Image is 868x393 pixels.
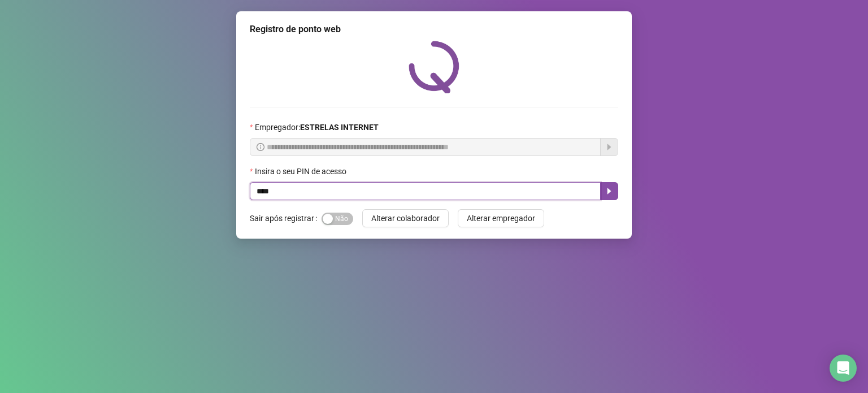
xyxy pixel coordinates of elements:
[250,23,618,36] div: Registro de ponto web
[458,209,544,227] button: Alterar empregador
[409,41,459,93] img: QRPoint
[605,187,614,196] span: caret-right
[300,123,379,132] strong: ESTRELAS INTERNET
[371,212,440,224] span: Alterar colaborador
[467,212,535,224] span: Alterar empregador
[257,143,264,151] span: info-circle
[250,165,354,178] label: Insira o seu PIN de acesso
[255,121,379,133] span: Empregador :
[250,209,322,227] label: Sair após registrar
[830,355,857,382] div: Open Intercom Messenger
[362,209,449,227] button: Alterar colaborador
